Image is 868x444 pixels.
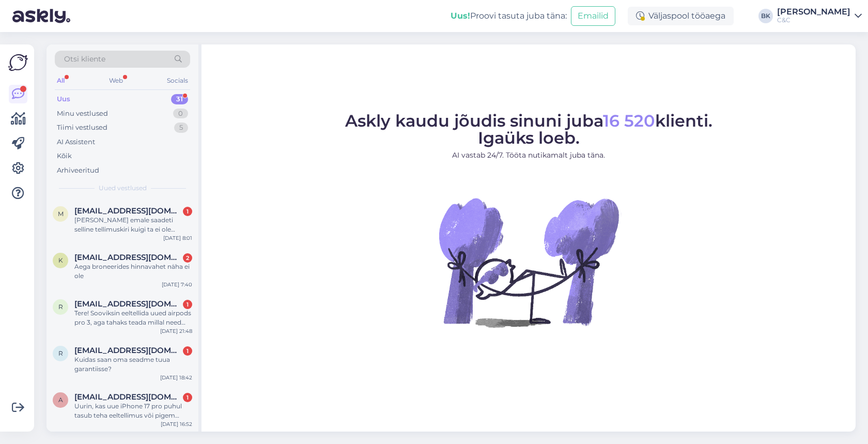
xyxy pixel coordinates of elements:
[628,7,734,25] div: Väljaspool tööaega
[74,355,192,374] div: Kuidas saan oma seadme tuua garantiisse?
[57,151,72,161] div: Kõik
[58,303,63,311] span: R
[758,9,773,23] div: BK
[160,374,192,381] div: [DATE] 18:42
[183,207,192,216] div: 1
[64,54,105,65] span: Otsi kliente
[57,165,99,176] div: Arhiveeritud
[165,74,190,87] div: Socials
[183,300,192,309] div: 1
[183,393,192,402] div: 1
[183,346,192,356] div: 1
[436,169,622,355] img: No Chat active
[777,16,850,24] div: C&C
[74,206,182,216] span: mihkelmuri1414@gmail.com
[603,111,655,131] span: 16 520
[74,346,182,355] span: raat.kristel@gmail.com
[162,281,192,288] div: [DATE] 7:40
[8,53,28,72] img: Askly Logo
[74,392,182,402] span: ageelias@gmail.com
[161,420,192,428] div: [DATE] 16:52
[777,8,850,16] div: [PERSON_NAME]
[58,256,63,264] span: K
[74,262,192,281] div: Aega broneerides hinnavahet näha ei ole
[163,234,192,242] div: [DATE] 8:01
[99,183,147,193] span: Uued vestlused
[58,349,63,357] span: r
[74,402,192,420] div: Uurin, kas uue iPhone 17 pro puhul tasub teha eeltellimus või pigem oodata, kui jõuavad tavamüüki...
[58,210,64,218] span: m
[57,109,108,119] div: Minu vestlused
[74,309,192,327] div: Tere! Sooviksin eeltellida uued airpods pro 3, aga tahaks teada millal need kätte võiks saada?
[173,109,188,119] div: 0
[571,6,615,26] button: Emailid
[107,74,125,87] div: Web
[451,11,470,21] b: Uus!
[183,253,192,263] div: 2
[777,8,862,24] a: [PERSON_NAME]C&C
[55,74,67,87] div: All
[74,253,182,262] span: Karita.raid@gmail.com
[345,111,712,148] span: Askly kaudu jõudis sinuni juba klienti. Igaüks loeb.
[58,396,63,404] span: a
[57,137,95,147] div: AI Assistent
[451,10,567,22] div: Proovi tasuta juba täna:
[74,216,192,234] div: [PERSON_NAME] emale saadeti selline tellimuskiri kuigi ta ei ole midagi tellinud. Kas tegu on õng...
[174,123,188,133] div: 5
[160,327,192,335] div: [DATE] 21:48
[57,123,107,133] div: Tiimi vestlused
[345,150,712,161] p: AI vastab 24/7. Tööta nutikamalt juba täna.
[74,299,182,309] span: Robinrobertantonis003@gmail.com
[171,94,188,104] div: 31
[57,94,70,104] div: Uus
